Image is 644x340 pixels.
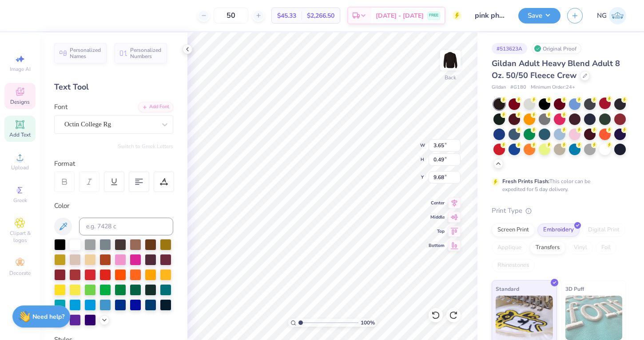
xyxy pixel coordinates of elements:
div: Vinyl [568,241,593,254]
span: [DATE] - [DATE] [376,11,424,20]
span: $2,266.50 [307,11,334,20]
div: This color can be expedited for 5 day delivery. [502,177,612,193]
span: FREE [429,12,438,19]
img: Standard [496,296,553,340]
div: Rhinestones [492,259,535,272]
div: # 513623A [492,43,527,54]
span: Bottom [429,242,445,249]
label: Font [54,102,68,112]
input: – – [214,8,248,23]
span: Upload [11,164,29,171]
button: Save [518,8,561,23]
span: Personalized Numbers [130,47,162,59]
div: Text Tool [54,81,173,93]
span: 3D Puff [565,284,584,293]
div: Applique [492,241,527,254]
img: Back [441,51,459,69]
div: Screen Print [492,223,535,237]
span: # G180 [510,84,526,91]
div: Print Type [492,206,626,216]
a: NG [597,7,626,24]
span: Decorate [9,270,31,277]
span: Clipart & logos [4,230,36,244]
div: Format [54,159,174,169]
button: Switch to Greek Letters [118,143,173,150]
span: Gildan Adult Heavy Blend Adult 8 Oz. 50/50 Fleece Crew [492,58,620,81]
strong: Fresh Prints Flash: [502,178,549,185]
input: Untitled Design [468,7,512,24]
span: 100 % [361,319,375,327]
div: Foil [596,241,616,254]
span: Image AI [10,66,31,73]
div: Color [54,201,173,211]
div: Add Font [138,102,173,112]
div: Embroidery [537,223,580,237]
strong: Need help? [32,313,64,321]
span: Middle [429,214,445,220]
img: Nola Gabbard [609,7,626,24]
span: Greek [13,197,27,204]
span: Standard [496,284,519,293]
span: Minimum Order: 24 + [531,84,575,91]
span: Designs [10,98,30,106]
span: Top [429,228,445,234]
span: Gildan [492,84,506,91]
span: Add Text [9,131,31,138]
input: e.g. 7428 c [79,218,173,235]
span: $45.33 [277,11,296,20]
div: Digital Print [582,223,625,237]
span: Personalized Names [70,47,101,59]
div: Original Proof [532,43,581,54]
span: NG [597,11,607,21]
img: 3D Puff [565,296,623,340]
div: Back [445,74,456,82]
span: Center [429,200,445,206]
div: Transfers [530,241,565,254]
